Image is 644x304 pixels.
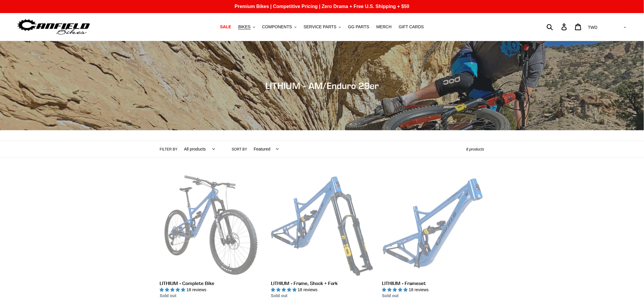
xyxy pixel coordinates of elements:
span: LITHIUM - AM/Enduro 29er [265,80,379,91]
span: BIKES [238,24,250,29]
span: SERVICE PARTS [304,24,336,29]
label: Sort by [232,147,247,152]
span: SALE [220,24,231,29]
label: Filter by [160,147,178,152]
input: Search [550,20,565,33]
a: SALE [217,23,234,31]
span: GIFT CARDS [399,24,424,29]
a: GIFT CARDS [396,23,427,31]
span: MERCH [376,24,392,29]
button: SERVICE PARTS [301,23,344,31]
a: GG PARTS [345,23,372,31]
span: COMPONENTS [262,24,292,29]
img: Canfield Bikes [16,18,91,36]
span: 8 products [466,147,484,151]
span: GG PARTS [348,24,369,29]
a: MERCH [373,23,394,31]
button: BIKES [235,23,258,31]
button: COMPONENTS [259,23,300,31]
